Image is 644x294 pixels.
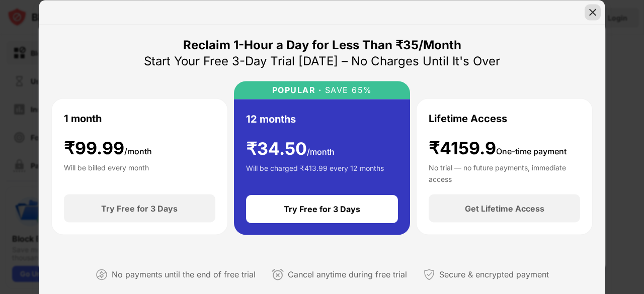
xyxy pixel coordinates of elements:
[429,162,580,182] div: No trial — no future payments, immediate access
[112,267,256,282] div: No payments until the end of free trial
[96,268,108,280] img: not-paying
[439,267,549,282] div: Secure & encrypted payment
[307,146,335,156] span: /month
[246,163,384,183] div: Will be charged ₹413.99 every 12 months
[429,138,567,158] div: ₹4159.9
[144,53,500,69] div: Start Your Free 3-Day Trial [DATE] – No Charges Until It's Over
[429,111,507,126] div: Lifetime Access
[246,138,335,159] div: ₹ 34.50
[423,268,435,280] img: secured-payment
[64,111,102,126] div: 1 month
[101,204,178,214] div: Try Free for 3 Days
[124,146,152,156] span: /month
[183,37,461,53] div: Reclaim 1-Hour a Day for Less Than ₹35/Month
[465,204,544,214] div: Get Lifetime Access
[288,267,407,282] div: Cancel anytime during free trial
[321,85,372,94] div: SAVE 65%
[272,268,284,280] img: cancel-anytime
[272,85,322,94] div: POPULAR ·
[64,162,149,182] div: Will be billed every month
[496,146,567,156] span: One-time payment
[246,111,296,126] div: 12 months
[284,204,360,214] div: Try Free for 3 Days
[64,138,152,158] div: ₹ 99.99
